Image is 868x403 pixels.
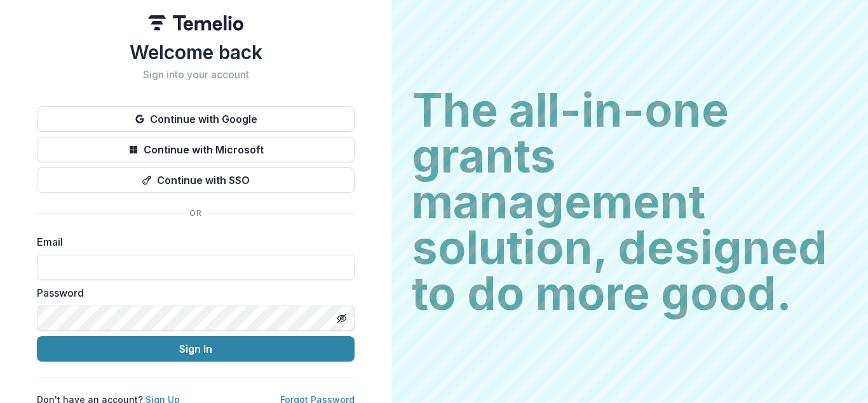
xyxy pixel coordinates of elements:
[37,336,355,362] button: Sign In
[37,167,355,193] button: Continue with SSO
[37,234,347,250] label: Email
[37,137,355,162] button: Continue with Microsoft
[37,285,347,300] label: Password
[37,69,355,81] h2: Sign into your account
[37,106,355,132] button: Continue with Google
[37,41,355,64] h1: Welcome back
[148,15,243,31] img: Temelio
[332,308,352,329] button: Toggle password visibility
